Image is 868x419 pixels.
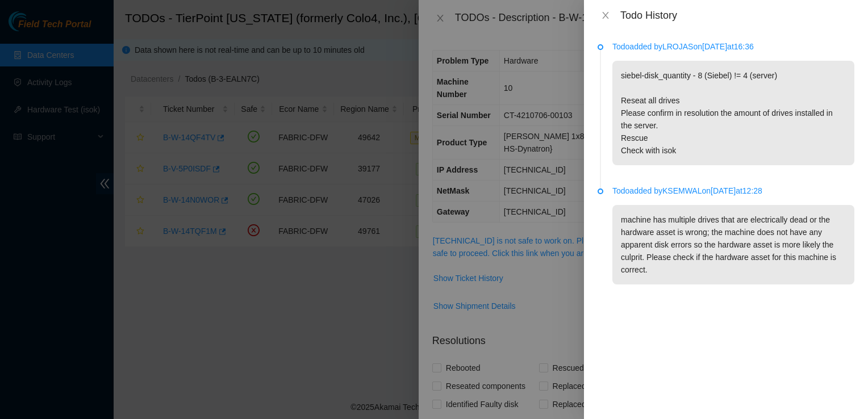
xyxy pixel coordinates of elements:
[612,40,854,53] p: Todo added by LROJAS on [DATE] at 16:36
[612,205,854,284] p: machine has multiple drives that are electrically dead or the hardware asset is wrong; the machin...
[601,11,610,20] span: close
[612,61,854,165] p: siebel-disk_quantity - 8 (Siebel) != 4 (server) Reseat all drives Please confirm in resolution th...
[598,10,614,21] button: Close
[620,9,854,22] div: Todo History
[612,185,854,197] p: Todo added by KSEMWAL on [DATE] at 12:28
